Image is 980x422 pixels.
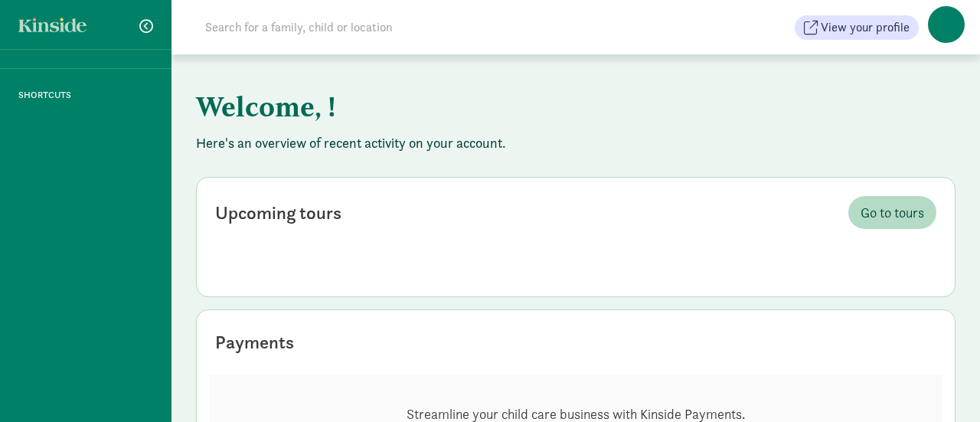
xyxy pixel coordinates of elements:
[848,196,936,229] a: Go to tours
[196,134,955,152] p: Here's an overview of recent activity on your account.
[215,329,294,356] div: Payments
[821,18,910,37] span: View your profile
[196,79,954,134] h1: Welcome, !
[795,15,919,40] button: View your profile
[196,12,626,43] input: Search for a family, child or location
[215,199,341,227] div: Upcoming tours
[861,202,924,223] span: Go to tours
